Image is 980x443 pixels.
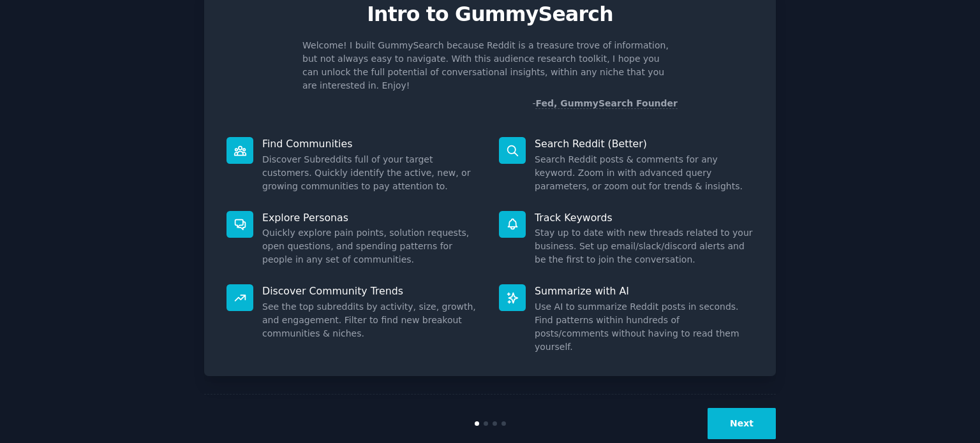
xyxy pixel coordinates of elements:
button: Next [708,408,776,439]
p: Summarize with AI [535,284,754,298]
dd: Stay up to date with new threads related to your business. Set up email/slack/discord alerts and ... [535,226,754,266]
p: Find Communities [262,137,481,150]
p: Intro to GummySearch [218,3,762,25]
dd: Search Reddit posts & comments for any keyword. Zoom in with advanced query parameters, or zoom o... [535,153,754,193]
dd: Quickly explore pain points, solution requests, open questions, and spending patterns for people ... [262,226,481,266]
dd: Use AI to summarize Reddit posts in seconds. Find patterns within hundreds of posts/comments with... [535,300,754,354]
p: Explore Personas [262,211,481,224]
p: Track Keywords [535,211,754,224]
dd: Discover Subreddits full of your target customers. Quickly identify the active, new, or growing c... [262,153,481,193]
p: Discover Community Trends [262,284,481,298]
div: - [532,97,678,110]
p: Search Reddit (Better) [535,137,754,150]
a: Fed, GummySearch Founder [535,98,678,109]
p: Welcome! I built GummySearch because Reddit is a treasure trove of information, but not always ea... [302,39,678,92]
dd: See the top subreddits by activity, size, growth, and engagement. Filter to find new breakout com... [262,300,481,340]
